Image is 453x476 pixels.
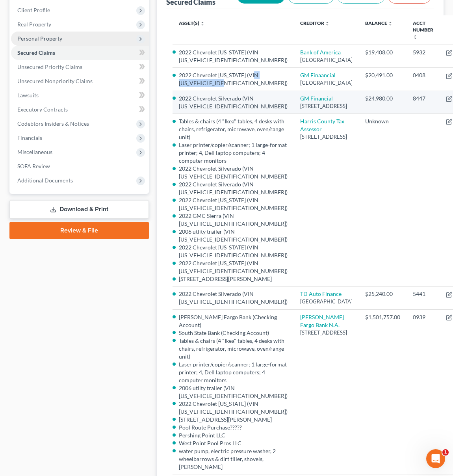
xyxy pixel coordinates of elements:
[413,313,433,321] div: 0939
[17,21,51,28] span: Real Property
[365,313,400,321] div: $1,501,757.00
[365,117,400,125] div: Unknown
[17,149,52,155] span: Miscellaneous
[17,134,42,141] span: Financials
[17,78,93,84] span: Unsecured Nonpriority Claims
[11,60,149,74] a: Unsecured Priority Claims
[300,290,342,297] a: TD Auto Finance
[179,71,288,87] li: 2022 Chevrolet [US_STATE] (VIN [US_VEHICLE_IDENTIFICATION_NUMBER])
[179,141,288,165] li: Laser printer/copier/scanner; 1 large-format printer; 4, Dell laptop computers; 4 computer monitors
[413,35,418,39] i: unfold_more
[179,424,288,431] li: Pool Route Purchase?????
[300,56,353,64] div: [GEOGRAPHIC_DATA]
[365,20,393,26] a: Balance unfold_more
[179,259,288,275] li: 2022 Chevrolet [US_STATE] (VIN [US_VEHICLE_IDENTIFICATION_NUMBER])
[11,46,149,60] a: Secured Claims
[300,49,341,56] a: Bank of America
[11,102,149,117] a: Executory Contracts
[300,314,344,328] a: [PERSON_NAME] Fargo Bank N.A.
[365,48,400,56] div: $19,408.00
[325,21,330,26] i: unfold_more
[179,329,288,337] li: South State Bank (Checking Account)
[9,200,149,219] a: Download & Print
[179,439,288,447] li: West Point Pool Pros LLC
[388,21,393,26] i: unfold_more
[179,275,288,283] li: [STREET_ADDRESS][PERSON_NAME]
[179,337,288,361] li: Tables & chairs (4 "Ikea" tables, 4 desks with chairs, refrigerator, microwave, oven/range unit)
[11,159,149,173] a: SOFA Review
[179,361,288,384] li: Laser printer/copier/scanner; 1 large-format printer; 4, Dell laptop computers; 4 computer monitors
[11,88,149,102] a: Lawsuits
[179,212,288,228] li: 2022 GMC Sierra (VIN [US_VEHICLE_IDENTIFICATION_NUMBER])
[200,21,205,26] i: unfold_more
[365,290,400,298] div: $25,240.00
[365,95,400,102] div: $24,980.00
[300,72,336,78] a: GM Finaancial
[413,290,433,298] div: 5441
[179,400,288,416] li: 2022 Chevrolet [US_STATE] (VIN [US_VEHICLE_IDENTIFICATION_NUMBER])
[179,196,288,212] li: 2022 Chevrolet [US_STATE] (VIN [US_VEHICLE_IDENTIFICATION_NUMBER])
[179,416,288,424] li: [STREET_ADDRESS][PERSON_NAME]
[413,20,433,39] a: Acct Number unfold_more
[17,63,82,70] span: Unsecured Priority Claims
[17,35,62,42] span: Personal Property
[300,133,353,141] div: [STREET_ADDRESS]
[413,48,433,56] div: 5932
[300,118,344,132] a: Harris County Tax Assessor
[17,92,39,99] span: Lawsuits
[17,120,89,127] span: Codebtors Insiders & Notices
[442,449,449,456] span: 1
[9,222,149,239] a: Review & File
[17,7,50,13] span: Client Profile
[300,20,330,26] a: Creditor unfold_more
[179,117,288,141] li: Tables & chairs (4 "Ikea" tables, 4 desks with chairs, refrigerator, microwave, oven/range unit)
[179,48,288,64] li: 2022 Chevrolet [US_STATE] (VIN [US_VEHICLE_IDENTIFICATION_NUMBER])
[179,313,288,329] li: [PERSON_NAME] Fargo Bank (Checking Account)
[179,228,288,244] li: 2006 utlity trailer (VIN [US_VEHICLE_IDENTIFICATION_NUMBER])
[179,431,288,439] li: Pershing Point LLC
[300,102,353,110] div: [STREET_ADDRESS]
[365,71,400,79] div: $20,491.00
[413,95,433,102] div: 8447
[300,95,333,102] a: GM Financial
[300,329,353,337] div: [STREET_ADDRESS]
[179,384,288,400] li: 2006 utlity trailer (VIN [US_VEHICLE_IDENTIFICATION_NUMBER])
[11,74,149,88] a: Unsecured Nonpriority Claims
[179,244,288,259] li: 2022 Chevrolet [US_STATE] (VIN [US_VEHICLE_IDENTIFICATION_NUMBER])
[300,298,353,305] div: [GEOGRAPHIC_DATA]
[17,163,50,169] span: SOFA Review
[17,49,55,56] span: Secured Claims
[179,290,288,306] li: 2022 Chevrolet Silverado (VIN [US_VEHICLE_IDENTIFICATION_NUMBER])
[426,449,445,468] iframe: Intercom live chat
[17,177,73,184] span: Additional Documents
[300,79,353,87] div: [GEOGRAPHIC_DATA]
[179,20,205,26] a: Asset(s) unfold_more
[179,165,288,180] li: 2022 Chevrolet Silverado (VIN [US_VEHICLE_IDENTIFICATION_NUMBER])
[413,71,433,79] div: 0408
[17,106,68,113] span: Executory Contracts
[179,447,288,471] li: water pump, electric pressure washer, 2 wheelbarrows & dirt tiller, shovels, [PERSON_NAME]
[179,95,288,110] li: 2022 Chevrolet Silverado (VIN [US_VEHICLE_IDENTIFICATION_NUMBER])
[179,180,288,196] li: 2022 Chevrolet Silverado (VIN [US_VEHICLE_IDENTIFICATION_NUMBER])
